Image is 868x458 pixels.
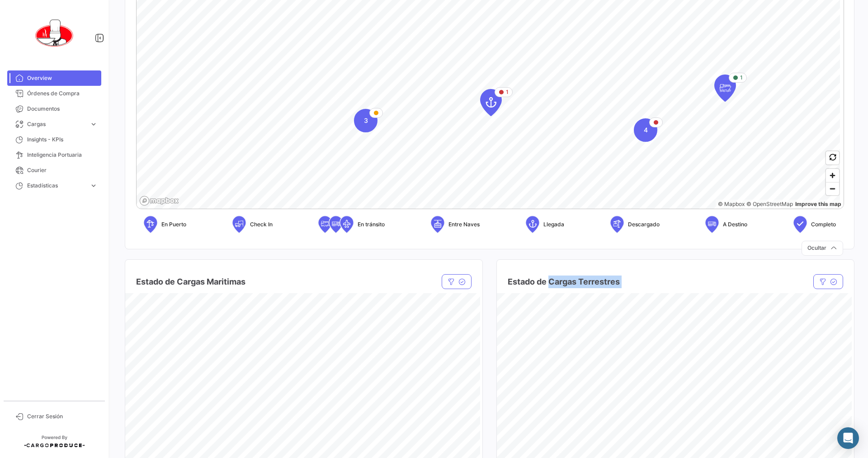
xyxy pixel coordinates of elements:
div: Map marker [714,75,736,102]
span: Cargas [27,120,86,128]
span: Entre Naves [448,220,480,229]
a: Documentos [7,101,101,117]
span: En Puerto [161,220,186,229]
span: A Destino [723,220,747,229]
a: Courier [7,163,101,178]
span: Zoom out [826,182,839,195]
span: Inteligencia Portuaria [27,151,98,159]
span: 4 [644,126,648,135]
a: OpenStreetMap [746,201,793,207]
a: Mapbox logo [139,196,179,206]
span: Completo [811,220,836,229]
span: Courier [27,166,98,174]
span: 1 [740,74,743,82]
span: Documentos [27,105,98,113]
span: Overview [27,74,98,82]
div: Map marker [634,118,657,142]
a: Map feedback [795,201,841,207]
a: Overview [7,70,101,86]
span: Órdenes de Compra [27,89,98,98]
span: 3 [364,116,368,125]
span: Descargado [628,220,660,229]
span: expand_more [90,120,98,128]
div: Abrir Intercom Messenger [837,427,859,449]
img: 0621d632-ab00-45ba-b411-ac9e9fb3f036.png [32,11,77,56]
button: Ocultar [802,241,843,256]
a: Inteligencia Portuaria [7,147,101,163]
span: Check In [250,220,273,229]
span: expand_more [90,182,98,190]
button: Zoom out [826,182,839,195]
h4: Estado de Cargas Terrestres [508,276,620,288]
span: Cerrar Sesión [27,412,98,421]
button: Zoom in [826,169,839,182]
span: Insights - KPIs [27,136,98,144]
a: Mapbox [718,201,745,207]
a: Órdenes de Compra [7,86,101,101]
h4: Estado de Cargas Maritimas [136,276,245,288]
span: 1 [506,88,509,96]
a: Insights - KPIs [7,132,101,147]
div: Map marker [354,109,377,132]
span: Llegada [543,220,564,229]
div: Map marker [480,89,502,116]
span: Estadísticas [27,182,86,190]
span: En tránsito [358,220,385,229]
